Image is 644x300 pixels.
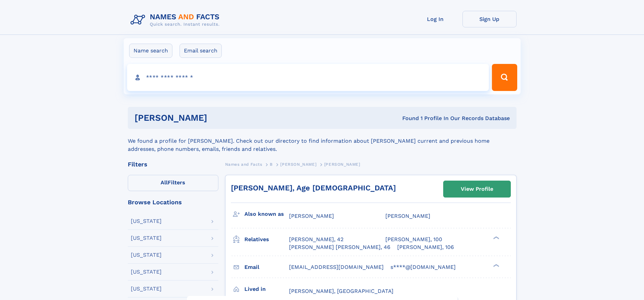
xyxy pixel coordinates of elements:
[408,11,462,27] a: Log In
[280,160,316,168] a: [PERSON_NAME]
[129,44,172,58] label: Name search
[244,283,289,295] h3: Lived in
[131,235,162,241] div: [US_STATE]
[280,162,316,167] span: [PERSON_NAME]
[305,115,510,122] div: Found 1 Profile In Our Records Database
[128,199,218,205] div: Browse Locations
[492,263,500,268] div: ❯
[289,213,334,219] span: [PERSON_NAME]
[289,264,384,270] span: [EMAIL_ADDRESS][DOMAIN_NAME]
[270,162,273,167] span: B
[180,44,222,58] label: Email search
[131,286,162,292] div: [US_STATE]
[131,218,162,224] div: [US_STATE]
[128,161,218,167] div: Filters
[135,114,305,122] h1: [PERSON_NAME]
[385,236,442,243] a: [PERSON_NAME], 100
[127,64,489,91] input: search input
[270,160,273,168] a: B
[131,269,162,275] div: [US_STATE]
[244,208,289,220] h3: Also known as
[128,175,218,191] label: Filters
[289,288,393,294] span: [PERSON_NAME], [GEOGRAPHIC_DATA]
[161,179,168,186] span: All
[244,234,289,245] h3: Relatives
[397,244,454,251] a: [PERSON_NAME], 106
[225,160,262,168] a: Names and Facts
[244,261,289,273] h3: Email
[444,181,510,197] a: View Profile
[289,244,390,251] a: [PERSON_NAME] [PERSON_NAME], 46
[385,213,430,219] span: [PERSON_NAME]
[492,236,500,240] div: ❯
[289,236,343,243] a: [PERSON_NAME], 42
[324,162,360,167] span: [PERSON_NAME]
[462,11,517,27] a: Sign Up
[492,64,517,91] button: Search Button
[131,252,162,258] div: [US_STATE]
[461,181,493,197] div: View Profile
[128,11,225,29] img: Logo Names and Facts
[128,129,517,153] div: We found a profile for [PERSON_NAME]. Check out our directory to find information about [PERSON_N...
[231,184,396,192] a: [PERSON_NAME], Age [DEMOGRAPHIC_DATA]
